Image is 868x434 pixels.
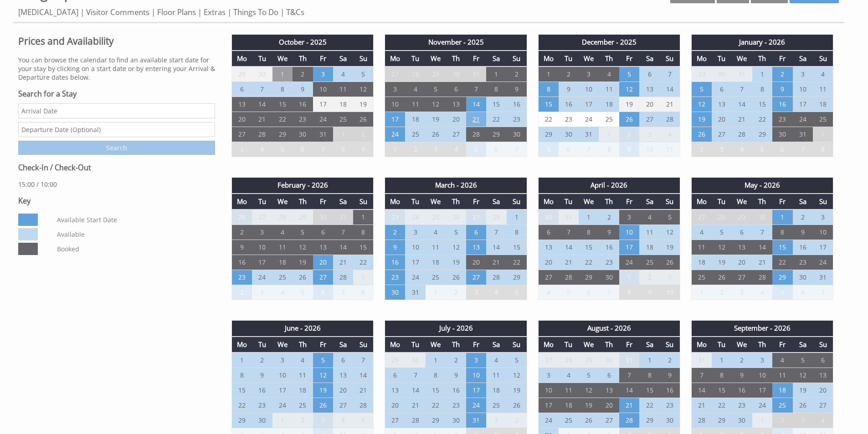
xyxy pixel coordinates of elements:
td: 3 [579,66,599,82]
td: 29 [293,209,313,225]
th: Su [353,51,373,66]
td: 1 [333,127,353,142]
th: Th [293,51,313,66]
td: 5 [446,225,466,240]
td: 11 [660,142,680,157]
td: 24 [313,112,333,127]
td: 4 [426,225,446,240]
td: 27 [446,127,466,142]
td: 28 [272,209,293,225]
td: 23 [507,112,527,127]
td: 16 [772,97,792,112]
th: Tu [712,194,732,209]
td: 12 [660,225,680,240]
td: 23 [559,112,579,127]
td: 24 [579,112,599,127]
th: We [579,51,599,66]
th: Tu [712,51,732,66]
td: 5 [619,66,639,82]
td: 3 [405,225,425,240]
th: We [272,194,293,209]
td: 31 [313,127,333,142]
td: 16 [559,97,579,112]
td: 1 [385,142,405,157]
td: 19 [353,97,373,112]
td: 30 [752,209,772,225]
td: 6 [772,142,792,157]
td: 10 [579,82,599,97]
td: 2 [793,209,813,225]
th: Fr [466,194,486,209]
td: 4 [272,225,293,240]
input: Departure Date (Optional) [18,122,215,137]
td: 9 [599,225,619,240]
td: 4 [252,142,272,157]
td: 5 [426,82,446,97]
td: 22 [272,112,293,127]
th: Su [813,194,833,209]
td: 2 [619,127,639,142]
td: 7 [333,225,353,240]
th: January - 2026 [691,35,833,50]
th: Fr [619,51,639,66]
td: 19 [619,97,639,112]
td: 6 [639,66,659,82]
td: 28 [712,209,732,225]
td: 2 [353,127,373,142]
td: 18 [599,97,619,112]
td: 9 [353,142,373,157]
th: Tu [252,194,272,209]
td: 8 [579,225,599,240]
th: December - 2025 [538,35,680,50]
td: 24 [793,112,813,127]
td: 13 [712,97,732,112]
td: 1 [813,127,833,142]
td: 5 [752,142,772,157]
td: 31 [579,127,599,142]
input: Arrival Date [18,103,215,118]
td: 7 [252,82,272,97]
td: 17 [385,112,405,127]
th: Su [660,51,680,66]
td: 21 [466,112,486,127]
td: 5 [538,142,558,157]
dd: Available Start Date [55,214,213,226]
th: Th [446,194,466,209]
td: 28 [732,127,752,142]
td: 24 [385,127,405,142]
td: 10 [619,225,639,240]
td: 2 [293,66,313,82]
th: We [732,194,752,209]
td: 28 [466,127,486,142]
td: 29 [426,66,446,82]
td: 4 [813,66,833,82]
td: 17 [793,97,813,112]
td: 18 [333,97,353,112]
td: 30 [559,127,579,142]
td: 26 [353,112,373,127]
td: 5 [466,142,486,157]
td: 22 [752,112,772,127]
td: 22 [486,112,506,127]
a: Prices and Availability [18,35,215,47]
td: 19 [691,112,711,127]
td: 10 [793,82,813,97]
td: 3 [793,66,813,82]
td: 30 [252,66,272,82]
th: Fr [772,51,792,66]
td: 18 [813,97,833,112]
td: 1 [486,66,506,82]
a: Extras [204,7,226,17]
td: 23 [772,112,792,127]
td: 1 [752,66,772,82]
td: 28 [405,66,425,82]
td: 10 [385,97,405,112]
td: 28 [660,112,680,127]
td: 3 [313,66,333,82]
td: 8 [333,142,353,157]
input: Search [18,141,215,155]
td: 12 [426,97,446,112]
th: Fr [313,51,333,66]
th: Tu [252,51,272,66]
th: Th [752,194,772,209]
